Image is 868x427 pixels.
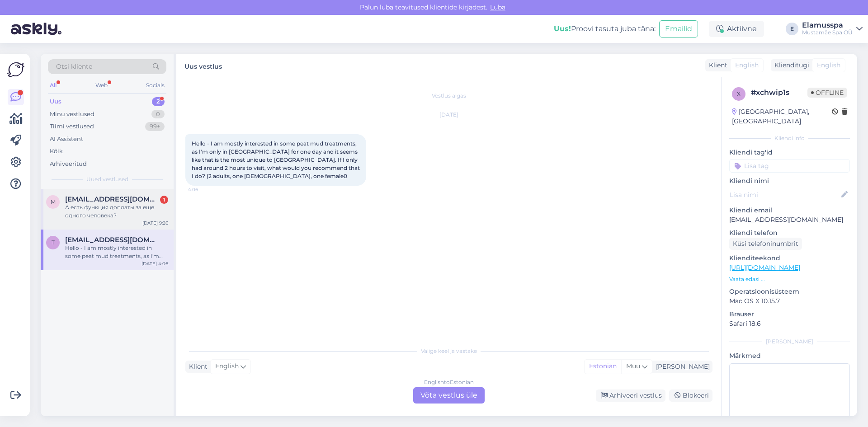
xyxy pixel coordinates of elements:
[705,61,727,70] div: Klient
[185,111,712,119] div: [DATE]
[86,175,128,183] span: Uued vestlused
[729,159,850,173] input: Lisa tag
[729,296,850,306] p: Mac OS X 10.15.7
[185,362,208,371] div: Klient
[729,263,800,272] a: [URL][DOMAIN_NAME]
[50,147,63,156] div: Kõik
[802,29,853,36] div: Mustamäe Spa OÜ
[729,319,850,328] p: Safari 18.6
[729,148,850,157] p: Kliendi tag'id
[729,238,802,250] div: Küsi telefoninumbrit
[160,196,168,204] div: 1
[142,220,168,226] div: [DATE] 9:26
[215,361,239,371] span: English
[184,59,222,71] label: Uus vestlus
[732,107,832,126] div: [GEOGRAPHIC_DATA], [GEOGRAPHIC_DATA]
[142,260,168,267] div: [DATE] 4:06
[709,21,764,37] div: Aktiivne
[65,195,159,203] span: matveiamos@gmail.com
[7,61,24,78] img: Askly Logo
[50,135,83,144] div: AI Assistent
[802,22,863,36] a: ElamusspaMustamäe Spa OÜ
[729,275,850,283] p: Vaata edasi ...
[729,134,850,142] div: Kliendi info
[729,351,850,361] p: Märkmed
[729,310,850,319] p: Brauser
[65,244,168,260] div: Hello - I am mostly interested in some peat mud treatments, as I'm only in [GEOGRAPHIC_DATA] for ...
[652,362,710,371] div: [PERSON_NAME]
[554,24,571,33] b: Uus!
[50,110,94,119] div: Minu vestlused
[188,186,222,193] span: 4:06
[50,122,94,131] div: Tiimi vestlused
[729,176,850,186] p: Kliendi nimi
[50,97,61,106] div: Uus
[729,253,850,263] p: Klienditeekond
[554,23,656,34] div: Proovi tasuta juba täna:
[729,215,850,225] p: [EMAIL_ADDRESS][DOMAIN_NAME]
[413,387,485,404] div: Võta vestlus üle
[737,90,741,97] span: x
[152,97,165,106] div: 2
[185,347,712,355] div: Valige keel ja vastake
[65,203,168,220] div: А есть функция доплаты за еще одного человека?
[729,228,850,238] p: Kliendi telefon
[65,236,159,244] span: tressarose@gmail.com
[52,239,55,246] span: t
[786,23,798,35] div: E
[751,87,807,98] div: # xchwip1s
[729,287,850,296] p: Operatsioonisüsteem
[771,61,809,70] div: Klienditugi
[94,80,109,91] div: Web
[729,206,850,215] p: Kliendi email
[487,3,508,11] span: Luba
[56,62,92,71] span: Otsi kliente
[185,92,712,100] div: Vestlus algas
[817,61,840,70] span: English
[145,122,165,131] div: 99+
[424,378,474,386] div: English to Estonian
[802,22,853,29] div: Elamusspa
[729,338,850,346] div: [PERSON_NAME]
[48,80,58,91] div: All
[596,389,665,402] div: Arhiveeri vestlus
[659,20,698,38] button: Emailid
[735,61,759,70] span: English
[807,88,847,98] span: Offline
[144,80,166,91] div: Socials
[585,360,621,373] div: Estonian
[669,389,712,402] div: Blokeeri
[51,198,56,205] span: m
[151,110,165,119] div: 0
[50,160,87,169] div: Arhiveeritud
[730,190,840,200] input: Lisa nimi
[626,362,640,370] span: Muu
[192,140,361,179] span: Hello - I am mostly interested in some peat mud treatments, as I'm only in [GEOGRAPHIC_DATA] for ...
